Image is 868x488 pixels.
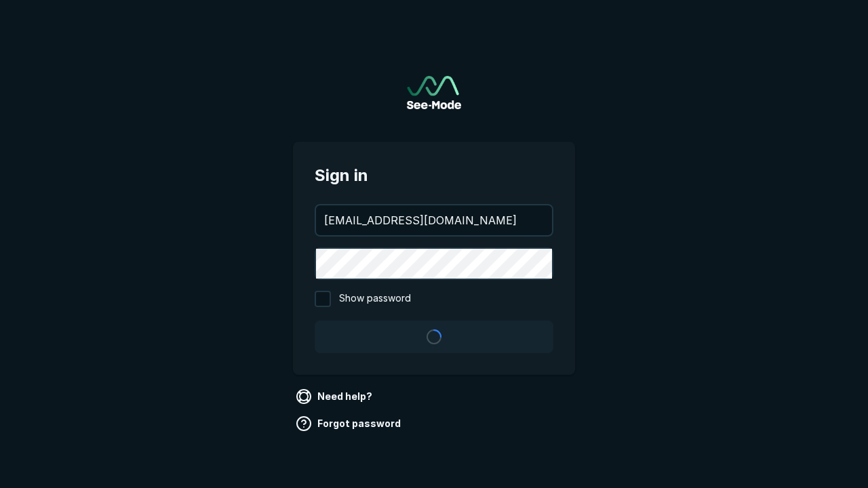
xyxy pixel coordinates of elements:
a: Go to sign in [407,76,461,109]
span: Show password [339,291,411,307]
img: See-Mode Logo [407,76,461,109]
span: Sign in [315,163,553,188]
a: Forgot password [293,413,406,434]
input: your@email.com [316,205,552,235]
a: Need help? [293,386,378,407]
